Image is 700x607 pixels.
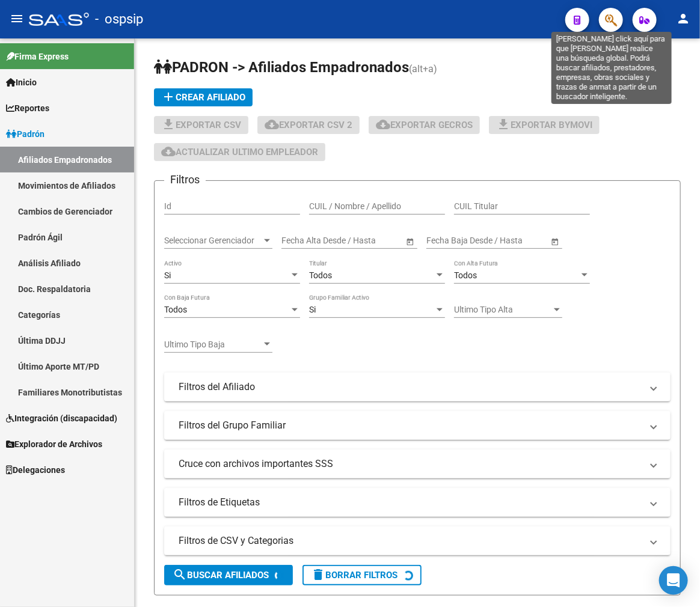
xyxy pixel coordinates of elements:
[173,570,269,581] span: Buscar Afiliados
[409,63,437,75] span: (alt+a)
[164,340,262,350] span: Ultimo Tipo Baja
[480,236,539,246] input: Fecha fin
[265,120,352,130] span: Exportar CSV 2
[659,566,688,595] div: Open Intercom Messenger
[6,102,49,115] span: Reportes
[311,570,398,581] span: Borrar Filtros
[164,411,671,440] mat-expansion-panel-header: Filtros del Grupo Familiar
[489,116,600,134] button: Exportar Bymovi
[161,120,241,130] span: Exportar CSV
[154,59,409,76] span: PADRON -> Afiliados Empadronados
[164,373,671,401] mat-expansion-panel-header: Filtros del Afiliado
[161,117,176,132] mat-icon: file_download
[161,144,176,159] mat-icon: cloud_download
[369,116,480,134] button: Exportar GECROS
[281,236,325,246] input: Fecha inicio
[6,50,69,63] span: Firma Express
[164,236,262,246] span: Seleccionar Gerenciador
[10,11,24,26] mat-icon: menu
[257,116,360,134] button: Exportar CSV 2
[302,565,422,585] button: Borrar Filtros
[376,117,390,132] mat-icon: cloud_download
[496,120,592,130] span: Exportar Bymovi
[161,90,176,104] mat-icon: add
[311,567,325,582] mat-icon: delete
[161,92,245,103] span: Crear Afiliado
[6,438,102,451] span: Explorador de Archivos
[179,534,642,548] mat-panel-title: Filtros de CSV y Categorias
[404,235,416,248] button: Open calendar
[454,270,477,280] span: Todos
[164,171,206,188] h3: Filtros
[154,116,248,134] button: Exportar CSV
[6,76,37,89] span: Inicio
[95,6,143,32] span: - ospsip
[6,463,65,477] span: Delegaciones
[6,127,45,141] span: Padrón
[426,236,470,246] input: Fecha inicio
[548,235,561,248] button: Open calendar
[164,450,671,478] mat-expansion-panel-header: Cruce con archivos importantes SSS
[336,236,395,246] input: Fecha fin
[309,305,316,314] span: Si
[676,11,690,26] mat-icon: person
[164,526,671,555] mat-expansion-panel-header: Filtros de CSV y Categorias
[164,270,171,280] span: Si
[309,270,332,280] span: Todos
[179,380,642,394] mat-panel-title: Filtros del Afiliado
[179,457,642,471] mat-panel-title: Cruce con archivos importantes SSS
[179,419,642,432] mat-panel-title: Filtros del Grupo Familiar
[164,565,293,585] button: Buscar Afiliados
[6,412,117,425] span: Integración (discapacidad)
[179,496,642,509] mat-panel-title: Filtros de Etiquetas
[154,88,253,106] button: Crear Afiliado
[376,120,473,130] span: Exportar GECROS
[454,305,551,315] span: Ultimo Tipo Alta
[164,488,671,517] mat-expansion-panel-header: Filtros de Etiquetas
[161,147,318,157] span: Actualizar ultimo Empleador
[154,143,325,161] button: Actualizar ultimo Empleador
[164,305,187,314] span: Todos
[173,567,187,582] mat-icon: search
[265,117,279,132] mat-icon: cloud_download
[496,117,511,132] mat-icon: file_download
